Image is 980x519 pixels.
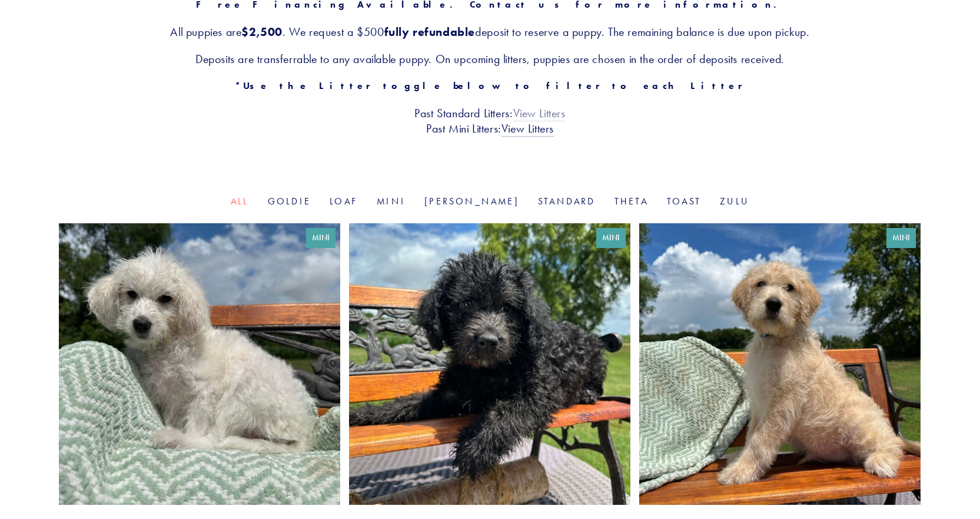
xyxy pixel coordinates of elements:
[330,196,358,207] a: Loaf
[384,25,476,39] strong: fully refundable
[614,196,648,207] a: Theta
[59,24,921,39] h3: All puppies are . We request a $500 deposit to reserve a puppy. The remaining balance is due upon...
[59,105,921,136] h3: Past Standard Litters: Past Mini Litters:
[59,51,921,67] h3: Deposits are transferrable to any available puppy. On upcoming litters, puppies are chosen in the...
[720,196,749,207] a: Zulu
[235,80,745,91] strong: *Use the Litter toggle below to filter to each Litter
[513,106,566,121] a: View Litters
[231,196,249,207] a: All
[667,196,701,207] a: Toast
[501,121,554,137] a: View Litters
[241,25,283,39] strong: $2,500
[377,196,406,207] a: Mini
[268,196,311,207] a: Goldie
[424,196,519,207] a: [PERSON_NAME]
[538,196,596,207] a: Standard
